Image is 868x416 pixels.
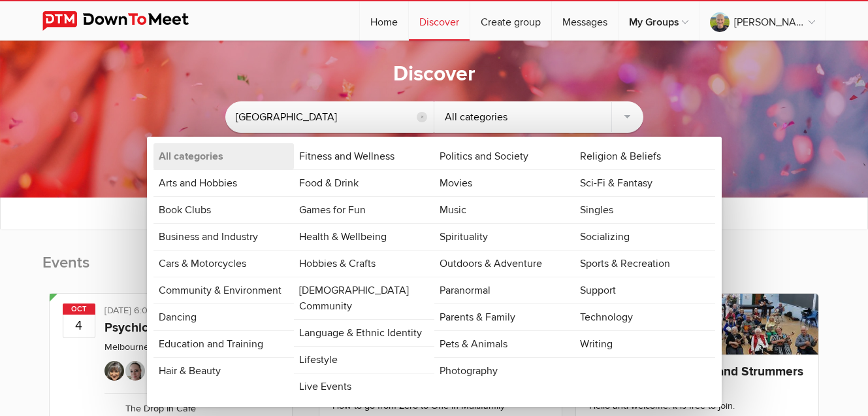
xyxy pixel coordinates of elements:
[699,1,826,41] a: [PERSON_NAME]
[470,1,551,41] a: Create group
[434,143,575,169] a: Politics and Society
[294,347,434,373] a: Lifestyle
[294,143,434,169] a: Fitness and Wellness
[294,277,434,319] a: [DEMOGRAPHIC_DATA] Community
[225,101,434,133] input: Search...
[575,197,715,223] a: Singles
[434,358,575,384] a: Photography
[409,1,470,41] a: Discover
[294,320,434,346] a: Language & Ethnic Identity
[153,277,294,303] a: Community & Environment
[294,373,434,400] a: Live Events
[619,1,699,41] a: My Groups
[153,304,294,330] a: Dancing
[294,251,434,277] a: Hobbies & Crafts
[575,224,715,250] a: Socializing
[294,197,434,223] a: Games for Fun
[294,224,434,250] a: Health & Wellbeing
[294,170,434,196] a: Food & Drink
[575,251,715,277] a: Sports & Recreation
[153,143,294,169] a: All categories
[360,1,408,41] a: Home
[575,304,715,330] a: Technology
[42,252,299,286] h2: Events
[42,11,209,31] img: DownToMeet
[434,224,575,250] a: Spirituality
[575,143,715,169] a: Religion & Beliefs
[153,358,294,384] a: Hair & Beauty
[153,224,294,250] a: Business and Industry
[153,251,294,277] a: Cars & Motorcycles
[434,197,575,223] a: Music
[104,320,178,336] a: Psychic Cafe
[434,101,643,133] div: All categories
[153,197,294,223] a: Book Clubs
[434,170,575,196] a: Movies
[434,277,575,303] a: Paranormal
[552,1,618,41] a: Messages
[434,304,575,330] a: Parents & Family
[575,170,715,196] a: Sci-Fi & Fantasy
[575,277,715,303] a: Support
[434,251,575,277] a: Outdoors & Adventure
[104,361,124,381] img: Maria Vi
[393,61,475,88] h1: Discover
[575,331,715,357] a: Writing
[63,314,95,338] b: 4
[434,331,575,357] a: Pets & Animals
[125,361,145,381] img: ErosNewman
[104,303,279,321] div: [DATE] 6:00 PM
[63,303,95,315] span: Oct
[153,331,294,357] a: Education and Training
[153,170,294,196] a: Arts and Hobbies
[104,341,233,353] a: MelbourneSpiritualConnections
